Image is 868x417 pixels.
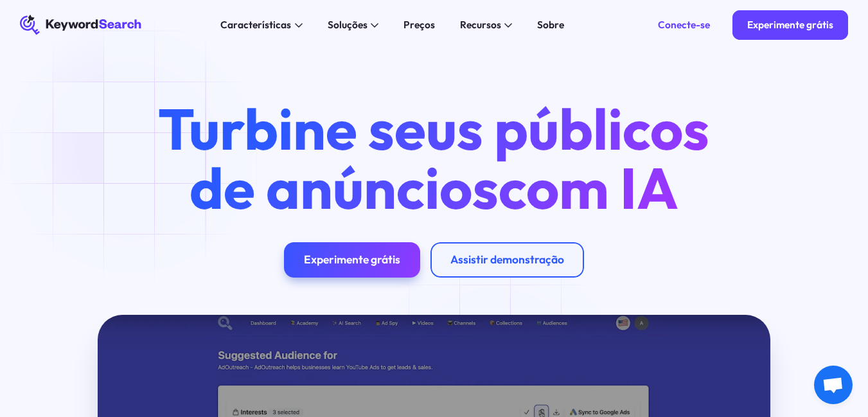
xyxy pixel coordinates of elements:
a: Conecte-se [642,10,725,40]
font: Soluções [328,18,368,31]
div: Open chat [814,366,853,404]
a: Sobre [529,15,571,35]
font: Experimente grátis [304,253,400,267]
font: Conecte-se [658,18,710,31]
font: Recursos [460,18,501,31]
font: Sobre [537,18,564,31]
font: com IA [499,152,678,224]
font: Assistir demonstração [450,253,564,267]
a: Preços [396,15,442,35]
a: Experimente grátis [732,10,849,40]
font: Preços [403,18,435,31]
a: Experimente grátis [284,242,420,277]
font: Características [220,18,291,31]
font: Turbine seus públicos de anúncios [158,93,709,224]
font: Experimente grátis [747,18,833,31]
